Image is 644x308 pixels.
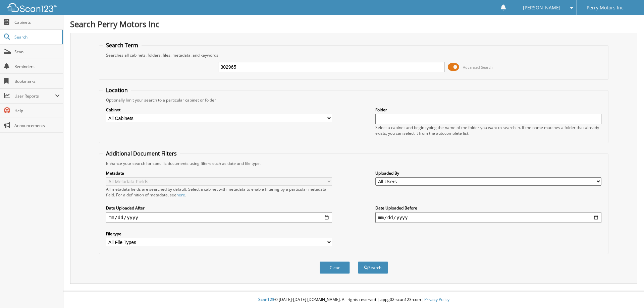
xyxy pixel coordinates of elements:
div: Searches all cabinets, folders, files, metadata, and keywords [103,52,605,58]
button: Clear [320,261,350,274]
span: Perry Motors Inc [587,6,624,10]
a: Privacy Policy [424,297,449,302]
span: Reminders [14,64,60,69]
img: scan123-logo-white.svg [7,3,57,12]
a: here [176,192,185,198]
span: Bookmarks [14,78,60,84]
span: Help [14,108,60,114]
legend: Additional Document Filters [103,150,180,157]
div: Enhance your search for specific documents using filters such as date and file type. [103,161,605,166]
span: Scan [14,49,60,55]
span: Scan123 [258,297,274,302]
h1: Search Perry Motors Inc [70,18,637,29]
button: Search [358,261,388,274]
input: end [375,212,601,223]
div: All metadata fields are searched by default. Select a cabinet with metadata to enable filtering b... [106,186,332,198]
span: Cabinets [14,19,60,25]
span: Search [14,34,59,40]
div: Select a cabinet and begin typing the name of the folder you want to search in. If the name match... [375,125,601,136]
div: Optionally limit your search to a particular cabinet or folder [103,97,605,103]
label: Date Uploaded Before [375,205,601,211]
span: Advanced Search [463,65,493,70]
span: Announcements [14,123,60,128]
label: Folder [375,107,601,113]
legend: Search Term [103,42,142,49]
span: User Reports [14,93,55,99]
legend: Location [103,86,131,94]
label: Cabinet [106,107,332,113]
label: Uploaded By [375,170,601,176]
label: File type [106,231,332,237]
label: Metadata [106,170,332,176]
label: Date Uploaded After [106,205,332,211]
div: © [DATE]-[DATE] [DOMAIN_NAME]. All rights reserved | appg02-scan123-com | [63,292,644,308]
input: start [106,212,332,223]
span: [PERSON_NAME] [523,6,560,10]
